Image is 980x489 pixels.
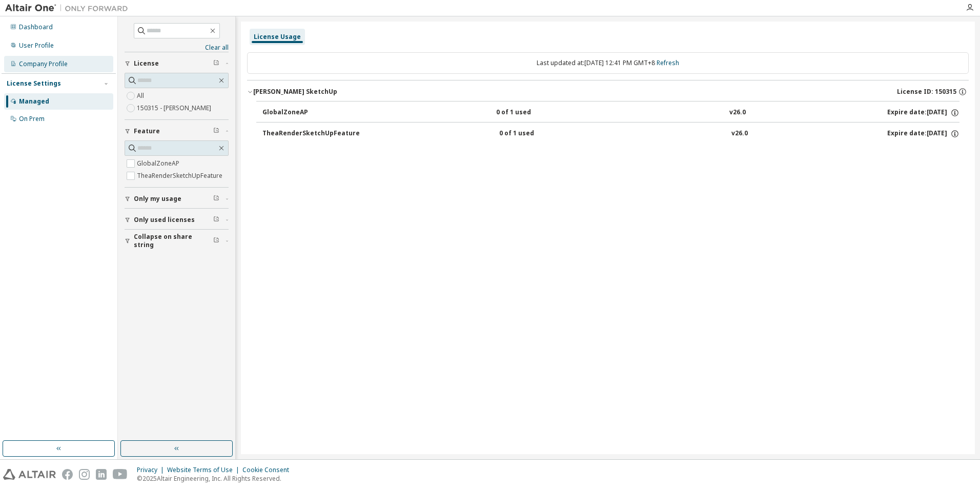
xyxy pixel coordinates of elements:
img: Altair One [5,3,133,13]
span: Feature [134,127,160,135]
div: Dashboard [19,23,53,31]
button: Collapse on share string [125,230,229,252]
div: License Usage [254,33,301,41]
div: User Profile [19,42,54,50]
img: altair_logo.svg [3,469,56,480]
span: Only my usage [134,195,181,203]
span: License [134,59,159,68]
button: Only used licenses [125,209,229,231]
a: Clear all [125,44,229,52]
span: Clear filter [213,216,219,224]
span: Clear filter [213,195,219,203]
label: 150315 - [PERSON_NAME] [137,102,213,114]
div: Company Profile [19,60,68,68]
button: License [125,52,229,75]
div: TheaRenderSketchUpFeature [262,129,360,138]
div: Last updated at: [DATE] 12:41 PM GMT+8 [247,52,969,74]
span: Clear filter [213,59,219,68]
img: instagram.svg [79,469,90,480]
label: TheaRenderSketchUpFeature [137,170,224,182]
button: GlobalZoneAP0 of 1 usedv26.0Expire date:[DATE] [262,101,959,124]
button: [PERSON_NAME] SketchUpLicense ID: 150315 [247,80,969,103]
div: v26.0 [729,108,746,117]
button: TheaRenderSketchUpFeature0 of 1 usedv26.0Expire date:[DATE] [262,123,959,145]
div: Cookie Consent [242,466,295,474]
span: License ID: 150315 [897,88,956,96]
span: Collapse on share string [134,233,213,249]
label: All [137,90,146,102]
label: GlobalZoneAP [137,157,181,170]
div: GlobalZoneAP [262,108,355,117]
div: v26.0 [731,129,748,138]
a: Refresh [657,58,679,67]
div: On Prem [19,115,45,123]
div: Website Terms of Use [167,466,242,474]
div: 0 of 1 used [499,129,591,138]
div: Privacy [137,466,167,474]
button: Feature [125,120,229,142]
div: License Settings [7,79,61,88]
span: Clear filter [213,127,219,135]
div: Expire date: [DATE] [887,129,959,138]
div: Managed [19,97,49,106]
img: facebook.svg [62,469,73,480]
div: [PERSON_NAME] SketchUp [253,88,337,96]
button: Only my usage [125,188,229,210]
div: 0 of 1 used [496,108,588,117]
span: Only used licenses [134,216,195,224]
div: Expire date: [DATE] [887,108,959,117]
p: © 2025 Altair Engineering, Inc. All Rights Reserved. [137,474,295,483]
span: Clear filter [213,237,219,245]
img: linkedin.svg [96,469,107,480]
img: youtube.svg [113,469,128,480]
